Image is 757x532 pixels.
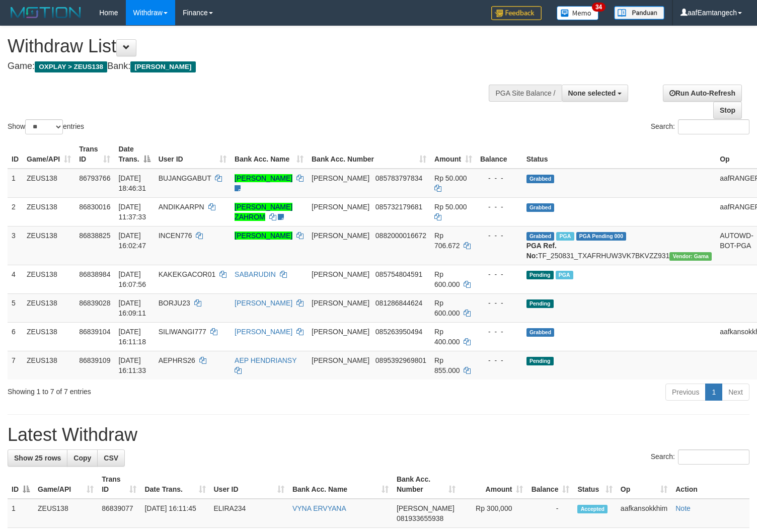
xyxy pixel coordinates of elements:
span: [DATE] 16:09:11 [118,299,146,317]
label: Search: [651,119,749,134]
td: 86839077 [98,499,140,528]
button: None selected [562,85,629,102]
a: Run Auto-Refresh [663,85,742,102]
span: [PERSON_NAME] [312,174,369,182]
th: Game/API: activate to sort column ascending [23,140,75,169]
span: BUJANGGABUT [159,174,211,182]
span: ANDIKAARPN [159,203,204,211]
span: Grabbed [526,232,555,241]
a: [PERSON_NAME] [235,299,292,307]
span: Copy 081933655938 to clipboard [397,514,443,522]
span: [DATE] 16:11:33 [118,356,146,374]
td: ZEUS138 [23,169,75,198]
img: panduan.png [614,6,664,20]
span: INCEN776 [159,232,192,240]
input: Search: [678,119,749,134]
div: - - - [480,269,518,279]
span: [DATE] 16:07:56 [118,270,146,288]
a: [PERSON_NAME] ZAHROM [235,203,292,221]
span: 86830016 [79,203,110,211]
select: Showentries [25,119,63,134]
span: [DATE] 18:46:31 [118,174,146,192]
span: Copy 085754804591 to clipboard [375,270,422,278]
td: 2 [8,197,23,226]
span: Rp 855.000 [434,356,460,374]
th: Bank Acc. Name: activate to sort column ascending [231,140,308,169]
div: - - - [480,355,518,365]
th: Trans ID: activate to sort column ascending [75,140,114,169]
span: Rp 50.000 [434,203,467,211]
a: AEP HENDRIANSY [235,356,296,364]
span: 86838825 [79,232,110,240]
div: - - - [480,231,518,241]
input: Search: [678,449,749,465]
h4: Game: Bank: [8,61,495,71]
a: Stop [713,102,742,119]
th: User ID: activate to sort column ascending [210,470,288,499]
span: CSV [104,454,118,462]
span: [DATE] 11:37:33 [118,203,146,221]
span: OXPLAY > ZEUS138 [35,61,107,72]
a: [PERSON_NAME] [235,232,292,240]
span: Vendor URL: https://trx31.1velocity.biz [669,252,712,261]
span: Rp 400.000 [434,328,460,346]
span: Pending [526,299,554,308]
div: - - - [480,202,518,212]
span: KAKEKGACOR01 [159,270,216,278]
span: [PERSON_NAME] [312,270,369,278]
span: 86793766 [79,174,110,182]
span: [PERSON_NAME] [312,232,369,240]
label: Show entries [8,119,84,134]
th: User ID: activate to sort column ascending [155,140,231,169]
span: PGA Pending [576,232,627,241]
td: ZEUS138 [34,499,98,528]
span: [DATE] 16:02:47 [118,232,146,250]
span: Copy 0895392969801 to clipboard [375,356,426,364]
th: Action [671,470,749,499]
span: Copy 081286844624 to clipboard [375,299,422,307]
h1: Withdraw List [8,36,495,56]
span: [PERSON_NAME] [312,328,369,336]
th: Game/API: activate to sort column ascending [34,470,98,499]
td: TF_250831_TXAFRHUW3VK7BKVZZ931 [522,226,716,265]
a: VYNA ERVYANA [292,504,346,512]
th: Balance [476,140,522,169]
td: ZEUS138 [23,351,75,379]
td: ZEUS138 [23,226,75,265]
td: ELIRA234 [210,499,288,528]
div: - - - [480,327,518,337]
div: PGA Site Balance / [489,85,561,102]
span: [PERSON_NAME] [397,504,455,512]
span: Pending [526,271,554,279]
td: 6 [8,322,23,351]
span: Grabbed [526,328,555,337]
th: Status [522,140,716,169]
td: 7 [8,351,23,379]
td: Rp 300,000 [460,499,527,528]
span: AEPHRS26 [159,356,195,364]
th: Bank Acc. Number: activate to sort column ascending [308,140,430,169]
span: Rp 600.000 [434,270,460,288]
span: [DATE] 16:11:18 [118,328,146,346]
a: [PERSON_NAME] [235,174,292,182]
span: Show 25 rows [14,454,61,462]
th: Amount: activate to sort column ascending [430,140,476,169]
div: - - - [480,173,518,183]
span: None selected [568,89,616,97]
td: ZEUS138 [23,197,75,226]
h1: Latest Withdraw [8,425,749,445]
span: Copy 085263950494 to clipboard [375,328,422,336]
label: Search: [651,449,749,465]
a: Previous [665,384,706,401]
td: aafkansokkhim [617,499,671,528]
span: 86839104 [79,328,110,336]
span: Copy 085732179681 to clipboard [375,203,422,211]
td: ZEUS138 [23,265,75,293]
b: PGA Ref. No: [526,242,557,260]
img: MOTION_logo.png [8,5,84,20]
span: [PERSON_NAME] [312,299,369,307]
td: 1 [8,499,34,528]
a: [PERSON_NAME] [235,328,292,336]
div: - - - [480,298,518,308]
span: 86838984 [79,270,110,278]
